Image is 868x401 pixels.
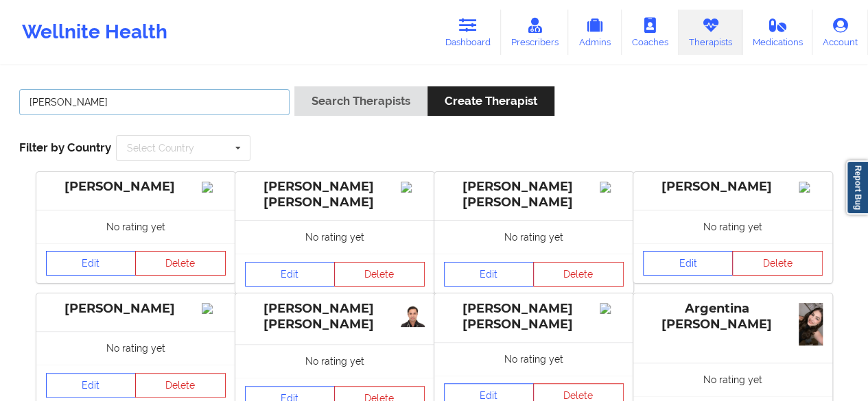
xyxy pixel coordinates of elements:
div: [PERSON_NAME] [PERSON_NAME] [245,301,425,332]
img: Image%2Fplaceholer-image.png [600,303,624,314]
a: Edit [245,262,336,287]
button: Delete [334,262,425,287]
div: No rating yet [633,363,832,396]
div: [PERSON_NAME] [PERSON_NAME] [444,301,624,332]
img: Image%2Fplaceholer-image.png [401,182,425,193]
a: Edit [643,251,734,276]
div: No rating yet [36,331,235,365]
img: Image%2Fplaceholer-image.png [799,182,823,193]
div: No rating yet [434,220,633,254]
a: Edit [46,251,137,276]
a: Edit [444,262,535,287]
div: Select Country [127,143,194,153]
a: Edit [46,373,137,398]
a: Medications [742,10,813,55]
div: [PERSON_NAME] [46,179,226,195]
img: 731ca1c3-615d-4065-8eb1-1f293ed023dc_ebeb7009-f526-4730-a7ed-28ff9b50c550WhatsApp_Image_2025-08-2... [799,303,823,345]
img: Image%2Fplaceholer-image.png [600,182,624,193]
div: Argentina [PERSON_NAME] [643,301,823,332]
div: No rating yet [235,344,434,378]
a: Account [812,10,868,55]
div: No rating yet [36,210,235,243]
a: Dashboard [435,10,501,55]
a: Coaches [622,10,679,55]
div: [PERSON_NAME] [643,179,823,195]
button: Delete [533,262,624,287]
button: Delete [135,251,226,276]
div: No rating yet [235,220,434,254]
div: No rating yet [434,342,633,376]
a: Therapists [679,10,742,55]
button: Delete [135,373,226,398]
button: Search Therapists [294,86,427,116]
a: Prescribers [501,10,569,55]
img: Image%2Fplaceholer-image.png [202,303,226,314]
a: Report Bug [846,160,868,215]
span: Filter by Country [19,141,111,154]
div: [PERSON_NAME] [PERSON_NAME] [444,179,624,210]
button: Create Therapist [427,86,554,116]
a: Admins [568,10,622,55]
div: [PERSON_NAME] [PERSON_NAME] [245,179,425,210]
button: Delete [732,251,823,276]
img: Image%2Fplaceholer-image.png [202,182,226,193]
div: [PERSON_NAME] [46,301,226,317]
img: 18d81268-bb7b-47be-b21f-0ebcf9de78c2_24b3a089-6e23-40ac-adb2-a60d4761f888IMG_9849_editado-1.jpg [401,303,425,327]
input: Search Keywords [19,89,290,115]
div: No rating yet [633,210,832,243]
